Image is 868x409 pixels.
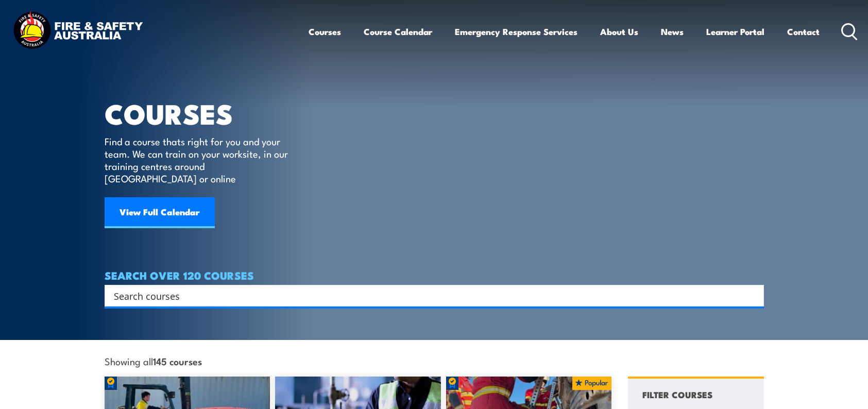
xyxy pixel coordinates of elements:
[455,18,577,45] a: Emergency Response Services
[746,288,760,303] button: Search magnifier button
[114,288,741,303] input: Search input
[153,354,202,368] strong: 145 courses
[661,18,684,45] a: News
[105,269,764,281] h4: SEARCH OVER 120 COURSES
[706,18,764,45] a: Learner Portal
[787,18,820,45] a: Contact
[105,101,303,125] h1: COURSES
[105,355,202,366] span: Showing all
[642,387,712,401] h4: FILTER COURSES
[364,18,432,45] a: Course Calendar
[309,18,341,45] a: Courses
[105,197,215,228] a: View Full Calendar
[600,18,638,45] a: About Us
[105,135,293,184] p: Find a course thats right for you and your team. We can train on your worksite, in our training c...
[116,288,743,303] form: Search form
